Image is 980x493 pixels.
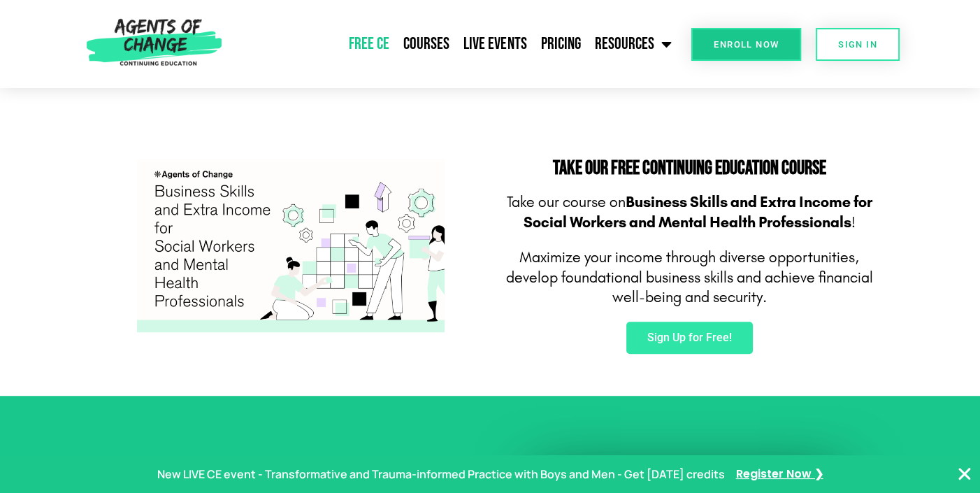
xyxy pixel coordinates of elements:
a: Resources [587,27,678,62]
a: Live Events [456,27,533,62]
p: Take our course on ! [497,192,881,232]
span: Enroll Now [714,40,779,49]
nav: Menu [228,27,678,62]
span: chieve financial well-being and security. [612,269,873,307]
span: evelop foundational business skills and a [514,269,773,287]
span: SIGN IN [838,40,877,49]
a: Free CE [342,27,396,62]
p: Maximize your income through diverse opportunities, d [497,248,881,308]
a: Sign Up for Free! [626,322,753,354]
h2: Take Our FREE Continuing Education Course [497,159,881,178]
button: Close Banner [956,466,973,483]
p: New LIVE CE event - Transformative and Trauma-informed Practice with Boys and Men - Get [DATE] cr... [157,464,725,485]
a: Courses [396,27,456,62]
a: Register Now ❯ [736,464,823,485]
span: Sign Up for Free! [647,332,732,343]
a: SIGN IN [816,28,900,61]
a: Enroll Now [691,28,801,61]
a: Pricing [533,27,587,62]
b: Business Skills and Extra Income for Social Workers and Mental Health Professionals [524,193,872,231]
